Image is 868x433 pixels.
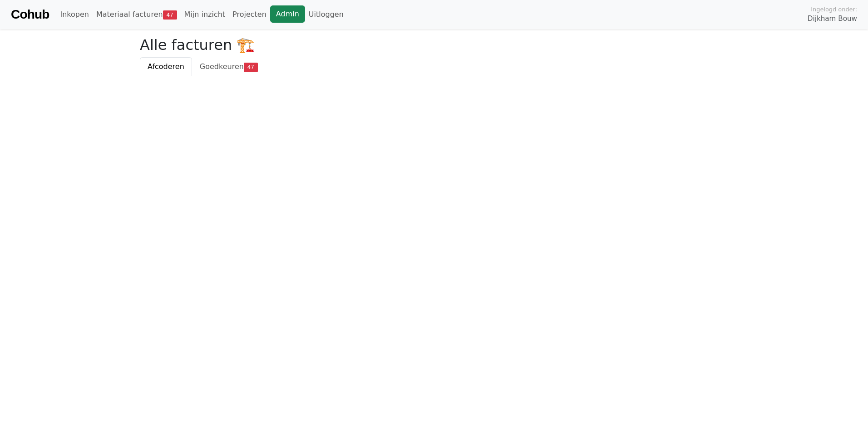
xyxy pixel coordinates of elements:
[244,63,258,72] span: 47
[200,62,244,71] span: Goedkeuren
[229,5,270,24] a: Projecten
[808,14,857,24] span: Dijkham Bouw
[181,5,229,24] a: Mijn inzicht
[811,5,857,14] span: Ingelogd onder:
[11,4,49,25] a: Cohub
[305,5,347,24] a: Uitloggen
[163,10,177,20] span: 47
[93,5,181,24] a: Materiaal facturen47
[148,62,184,71] span: Afcoderen
[140,36,728,54] h2: Alle facturen 🏗️
[56,5,92,24] a: Inkopen
[140,57,192,76] a: Afcoderen
[192,57,266,76] a: Goedkeuren47
[270,5,305,23] a: Admin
